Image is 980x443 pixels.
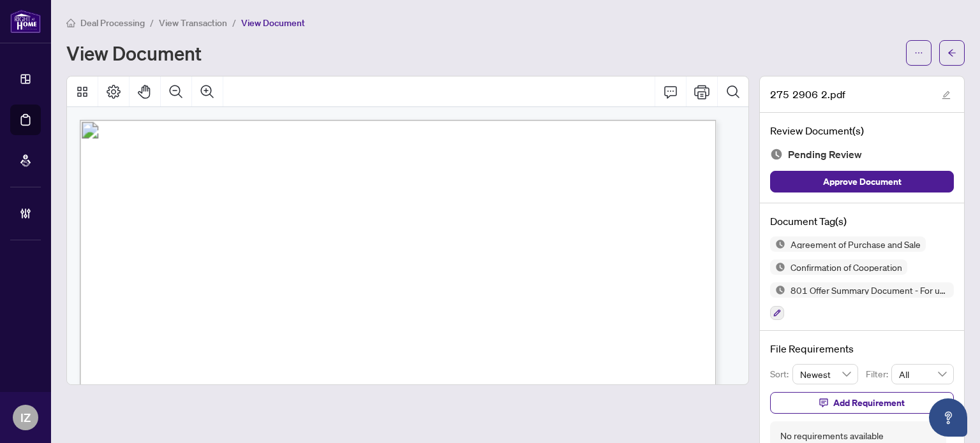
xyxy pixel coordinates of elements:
[10,10,41,33] img: logo
[159,17,227,29] span: View Transaction
[947,48,956,57] span: arrow-left
[66,18,75,27] span: home
[788,146,862,163] span: Pending Review
[770,392,954,414] button: Add Requirement
[241,17,305,29] span: View Document
[942,91,951,99] span: edit
[770,259,785,275] img: Status Icon
[785,240,926,249] span: Agreement of Purchase and Sale
[150,15,154,30] li: /
[770,236,785,252] img: Status Icon
[770,341,954,356] h4: File Requirements
[833,393,905,413] span: Add Requirement
[232,15,236,30] li: /
[914,48,923,57] span: ellipsis
[20,409,31,426] span: IZ
[780,429,884,443] div: No requirements available
[770,214,954,229] h4: Document Tag(s)
[770,282,785,298] img: Status Icon
[80,17,145,29] span: Deal Processing
[866,367,891,381] p: Filter:
[800,365,851,384] span: Newest
[929,398,967,437] button: Open asap
[66,43,202,63] h1: View Document
[785,286,954,294] span: 801 Offer Summary Document - For use with Agreement of Purchase and Sale
[770,367,792,381] p: Sort:
[770,148,783,161] img: Document Status
[770,123,954,138] h4: Review Document(s)
[899,365,946,384] span: All
[770,87,845,102] span: 275 2906 2.pdf
[823,171,902,192] span: Approve Document
[785,263,907,272] span: Confirmation of Cooperation
[770,171,954,192] button: Approve Document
